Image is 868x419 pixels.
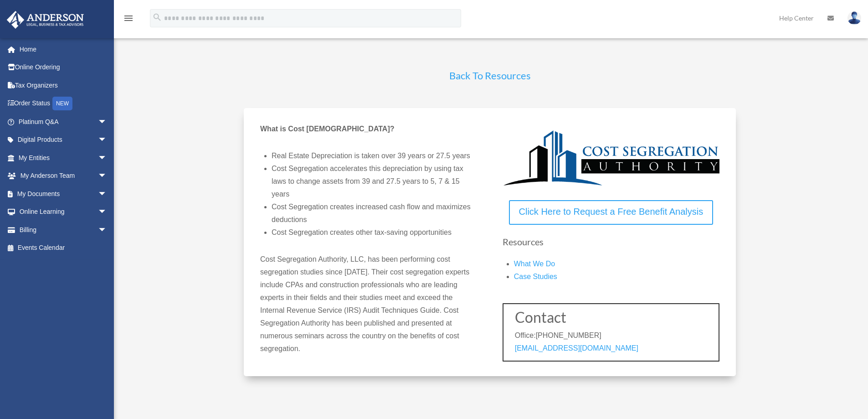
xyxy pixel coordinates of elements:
a: Case Studies [514,273,557,285]
div: NEW [52,97,72,110]
a: Platinum Q&Aarrow_drop_down [6,113,121,131]
i: menu [123,13,134,24]
li: Cost Segregation creates other tax-saving opportunities [272,226,477,239]
a: My Anderson Teamarrow_drop_down [6,167,121,185]
a: Order StatusNEW [6,94,121,113]
span: arrow_drop_down [98,221,116,239]
a: My Documentsarrow_drop_down [6,185,121,203]
a: Back To Resources [449,69,531,86]
a: [EMAIL_ADDRESS][DOMAIN_NAME] [515,344,638,357]
a: Digital Productsarrow_drop_down [6,131,121,149]
li: Cost Segregation accelerates this depreciation by using tax laws to change assets from 39 and 27.... [272,162,477,201]
span: arrow_drop_down [98,203,116,222]
a: Billingarrow_drop_down [6,221,121,239]
span: [PHONE_NUMBER] [536,331,601,339]
a: Home [6,40,121,58]
a: Online Ordering [6,58,121,77]
span: arrow_drop_down [98,167,116,186]
span: arrow_drop_down [98,149,116,167]
span: arrow_drop_down [98,113,116,131]
a: menu [123,16,134,24]
strong: What is Cost [DEMOGRAPHIC_DATA]? [260,125,395,133]
span: arrow_drop_down [98,131,116,150]
a: Events Calendar [6,239,121,257]
h2: Contact [515,310,707,329]
p: Cost Segregation Authority, LLC, has been performing cost segregation studies since [DATE]. Their... [260,253,477,355]
img: User Pic [847,11,861,25]
p: Office: [515,329,707,355]
span: arrow_drop_down [98,185,116,203]
a: Tax Organizers [6,76,121,94]
i: search [152,12,162,22]
h4: Resources [503,237,719,251]
img: Anderson Advisors Platinum Portal [4,11,87,29]
li: Real Estate Depreciation is taken over 39 years or 27.5 years [272,150,477,162]
a: My Entitiesarrow_drop_down [6,149,121,167]
a: What We Do [514,260,555,272]
a: Click Here to Request a Free Benefit Analysis [509,200,714,225]
a: Online Learningarrow_drop_down [6,203,121,221]
li: Cost Segregation creates increased cash flow and maximizes deductions [272,201,477,226]
span: [EMAIL_ADDRESS][DOMAIN_NAME] [515,344,638,352]
img: weblogo-2-3-1 [503,123,719,187]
